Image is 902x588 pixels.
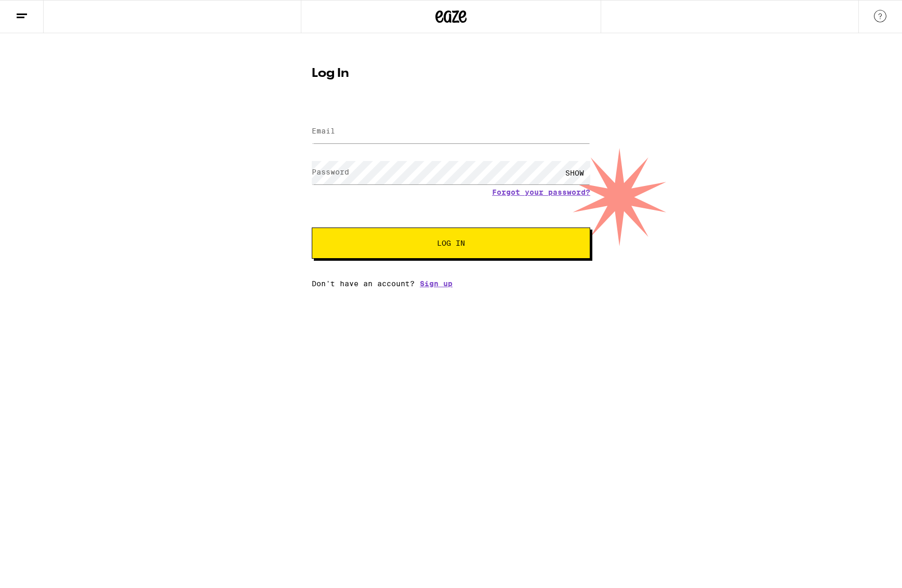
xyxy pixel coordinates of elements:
[6,7,75,16] span: Hi. Need any help?
[420,279,453,288] a: Sign up
[312,127,335,135] label: Email
[312,120,590,143] input: Email
[312,68,590,80] h1: Log In
[559,161,590,184] div: SHOW
[492,188,590,196] a: Forgot your password?
[437,239,465,247] span: Log In
[312,279,590,288] div: Don't have an account?
[312,168,349,176] label: Password
[312,228,590,259] button: Log In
